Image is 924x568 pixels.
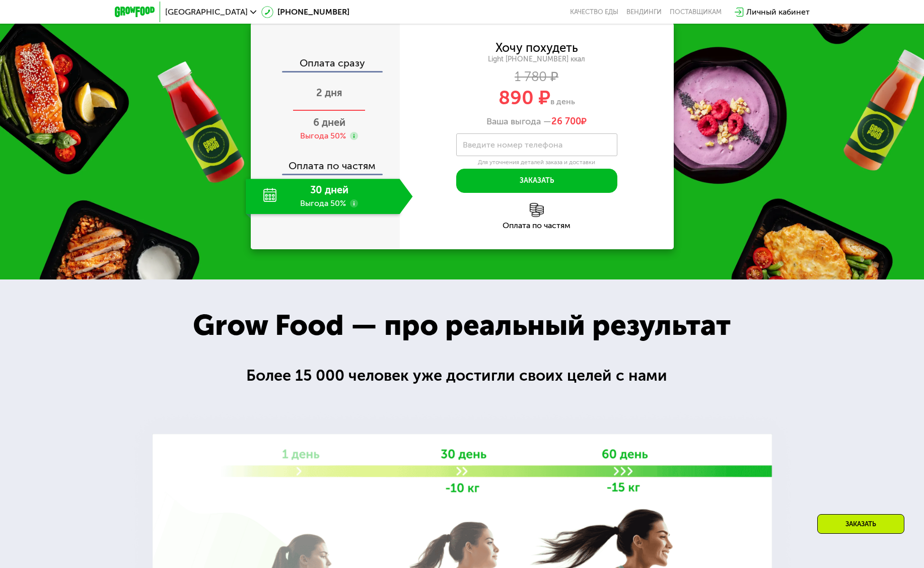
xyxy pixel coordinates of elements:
[400,222,674,230] div: Оплата по частям
[456,159,617,167] div: Для уточнения деталей заказа и доставки
[400,72,674,83] div: 1 780 ₽
[400,116,674,127] div: Ваша выгода —
[171,304,753,347] div: Grow Food — про реальный результат
[463,142,562,148] label: Введите номер телефона
[313,116,345,128] span: 6 дней
[551,116,587,127] span: ₽
[551,116,581,127] span: 26 700
[252,151,400,174] div: Оплата по частям
[495,42,578,53] div: Хочу похудеть
[817,514,904,534] div: Заказать
[456,169,617,193] button: Заказать
[165,8,248,16] span: [GEOGRAPHIC_DATA]
[570,8,618,16] a: Качество еды
[261,6,349,18] a: [PHONE_NUMBER]
[626,8,662,16] a: Вендинги
[670,8,722,16] div: поставщикам
[746,6,810,18] div: Личный кабинет
[550,97,575,106] span: в день
[530,203,544,217] img: l6xcnZfty9opOoJh.png
[499,86,550,109] span: 890 ₽
[300,130,346,141] div: Выгода 50%
[246,364,677,387] div: Более 15 000 человек уже достигли своих целей с нами
[252,58,400,71] div: Оплата сразу
[316,87,342,99] span: 2 дня
[400,55,674,64] div: Light [PHONE_NUMBER] ккал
